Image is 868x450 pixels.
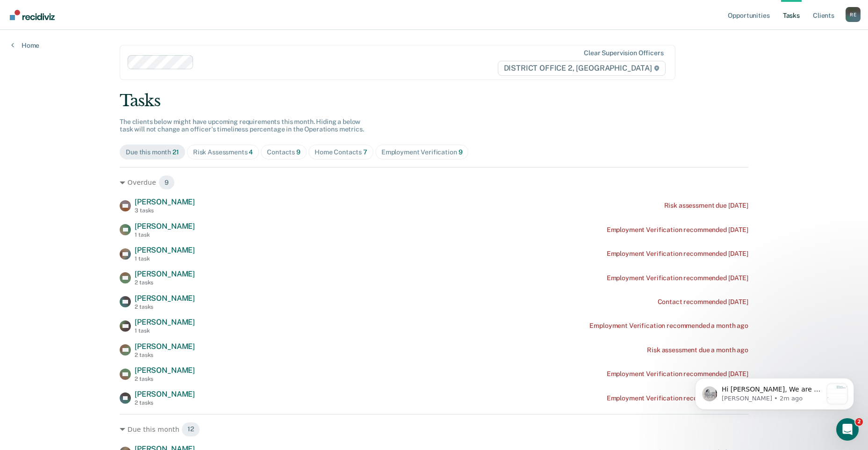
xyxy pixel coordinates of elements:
[607,250,748,258] div: Employment Verification recommended [DATE]
[135,197,195,206] span: [PERSON_NAME]
[135,207,195,214] div: 3 tasks
[135,269,195,278] span: [PERSON_NAME]
[120,175,748,190] div: Overdue 9
[135,376,195,382] div: 2 tasks
[681,359,868,425] iframe: Intercom notifications message
[126,148,179,156] div: Due this month
[498,61,666,76] span: DISTRICT OFFICE 2, [GEOGRAPHIC_DATA]
[846,7,861,22] button: Profile dropdown button
[607,274,748,282] div: Employment Verification recommended [DATE]
[10,10,55,20] img: Recidiviz
[135,327,195,334] div: 1 task
[363,148,367,156] span: 7
[589,322,748,330] div: Employment Verification recommended a month ago
[135,232,195,238] div: 1 task
[120,422,748,437] div: Due this month 12
[181,422,200,437] span: 12
[249,148,253,156] span: 4
[607,394,748,402] div: Employment Verification recommended [DATE]
[135,279,195,286] div: 2 tasks
[658,298,748,306] div: Contact recommended [DATE]
[135,255,195,262] div: 1 task
[607,226,748,234] div: Employment Verification recommended [DATE]
[315,148,367,156] div: Home Contacts
[381,148,463,156] div: Employment Verification
[135,294,195,303] span: [PERSON_NAME]
[158,175,175,190] span: 9
[135,318,195,327] span: [PERSON_NAME]
[607,370,748,378] div: Employment Verification recommended [DATE]
[135,352,195,358] div: 2 tasks
[172,148,179,156] span: 21
[135,304,195,310] div: 2 tasks
[193,148,253,156] div: Risk Assessments
[135,246,195,254] span: [PERSON_NAME]
[267,148,301,156] div: Contacts
[11,41,39,50] a: Home
[135,342,195,351] span: [PERSON_NAME]
[846,7,861,22] div: R E
[584,49,663,57] div: Clear supervision officers
[120,91,748,110] div: Tasks
[836,418,859,441] iframe: Intercom live chat
[120,118,364,133] span: The clients below might have upcoming requirements this month. Hiding a below task will not chang...
[664,202,748,210] div: Risk assessment due [DATE]
[647,346,748,354] div: Risk assessment due a month ago
[296,148,301,156] span: 9
[855,418,863,426] span: 2
[135,390,195,399] span: [PERSON_NAME]
[135,366,195,375] span: [PERSON_NAME]
[135,222,195,231] span: [PERSON_NAME]
[135,399,195,406] div: 2 tasks
[459,148,463,156] span: 9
